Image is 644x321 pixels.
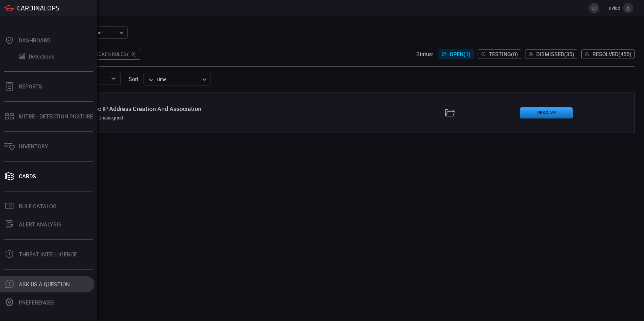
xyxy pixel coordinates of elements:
span: Status: [416,51,433,58]
div: Threat Intelligence [19,251,77,258]
div: Cards [19,173,36,180]
div: Reports [19,83,42,90]
span: Resolved ( 455 ) [592,51,632,58]
div: Broken Rules (19) [88,49,140,60]
div: MITRE - Detection Posture [19,113,93,120]
div: Rule Catalog [19,203,57,210]
div: Ask Us A Question [19,281,70,288]
div: ALERT ANALYSIS [19,221,62,228]
button: Resolved(455) [581,49,635,59]
span: Testing ( 0 ) [489,51,518,58]
div: Preferences [19,299,55,306]
div: Detections [29,53,54,60]
div: Azure - New Public IP Address Creation And Association [50,105,263,112]
button: Resolve [520,107,573,118]
button: Dismissed(35) [525,49,577,59]
button: Open [109,74,118,83]
label: sort [129,76,138,82]
span: aviad [602,5,620,11]
span: Open ( 1 ) [450,51,471,58]
span: Dismissed ( 35 ) [536,51,574,58]
button: Open(1) [439,49,474,59]
div: Dashboard [19,37,51,44]
div: Inventory [19,143,48,150]
div: Time [148,76,200,83]
div: Unassigned [92,115,123,120]
button: Testing(0) [478,49,521,59]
